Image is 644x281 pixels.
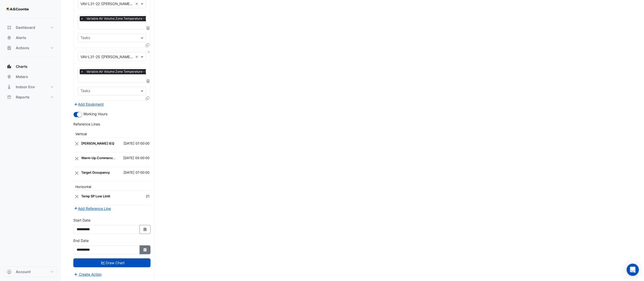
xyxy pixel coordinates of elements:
[74,139,79,149] button: Close
[7,64,12,69] app-icon: Charts
[16,35,26,40] span: Alerts
[627,264,639,276] div: Open Intercom Messenger
[73,101,104,107] button: Add Equipment
[81,156,117,160] strong: Warm-Up Commenced
[146,96,149,100] span: Clone Favourites and Tasks from this Equipment to other Equipment
[146,79,150,83] span: Choose Function
[117,152,150,167] td: [DATE] 05:00:00
[74,168,79,178] button: Close
[16,95,30,100] span: Reports
[73,206,111,211] button: Add Reference Line
[117,138,150,152] td: [DATE] 07:00:00
[7,95,12,100] app-icon: Reports
[7,74,12,79] app-icon: Meters
[135,54,140,59] span: Clear
[147,50,150,54] button: Close
[16,269,31,274] span: Account
[7,35,12,40] app-icon: Alerts
[6,4,29,14] img: Company Logo
[16,84,35,90] span: Indoor Env
[4,82,57,92] button: Indoor Env
[80,35,90,42] div: Tasks
[117,167,150,181] td: [DATE] 07:00:00
[143,248,147,252] fa-icon: Select Date
[73,129,150,138] th: Vertical
[85,16,209,21] span: Variable Air Volume Zone Temperature - Level 31 (NABERS IE), VAV-L31-22
[80,16,84,21] span: ×
[80,152,117,167] td: Warm-Up Commenced
[74,192,79,201] button: Close
[4,43,57,53] button: Actions
[80,167,117,181] td: Target Occupancy
[73,271,102,277] button: Create Action
[7,45,12,50] app-icon: Actions
[74,154,79,163] button: Close
[140,190,150,205] td: 21
[16,74,28,79] span: Meters
[143,227,147,232] fa-icon: Select Date
[73,238,89,243] label: End Date
[7,84,12,90] app-icon: Indoor Env
[16,45,29,50] span: Actions
[4,267,57,277] button: Account
[4,72,57,82] button: Meters
[135,1,140,6] span: Clear
[4,92,57,102] button: Reports
[80,69,84,74] span: ×
[83,112,107,116] span: Working Hours
[4,61,57,72] button: Charts
[81,171,110,174] strong: Target Occupancy
[16,64,28,69] span: Charts
[146,26,150,30] span: Choose Function
[81,142,114,145] strong: [PERSON_NAME] IEQ
[73,121,100,127] label: Reference Lines
[4,22,57,33] button: Dashboard
[81,194,110,198] strong: Temp SP Low Limit
[85,69,209,74] span: Variable Air Volume Zone Temperature - Level 31 (NABERS IE), VAV-L31-25
[4,33,57,43] button: Alerts
[80,190,140,205] td: Temp SP Low Limit
[7,25,12,30] app-icon: Dashboard
[73,218,90,223] label: Start Date
[73,258,150,267] button: Draw Chart
[146,43,149,47] span: Clone Favourites and Tasks from this Equipment to other Equipment
[16,25,35,30] span: Dashboard
[73,182,150,190] th: Horizontal
[80,88,90,95] div: Tasks
[80,138,117,152] td: NABERS IEQ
